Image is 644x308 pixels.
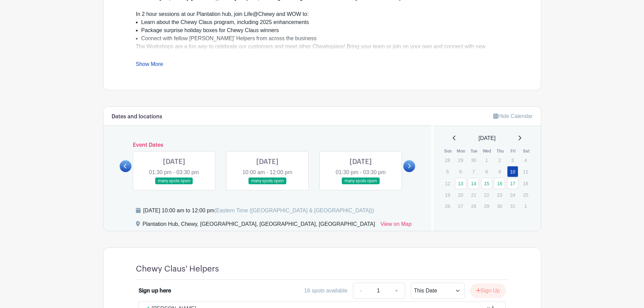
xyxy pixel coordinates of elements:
[442,178,453,189] p: 12
[141,18,508,26] li: Learn about the Chewy Claus program, including 2025 enhancements
[507,166,518,177] a: 10
[481,166,492,177] p: 8
[507,201,518,211] p: 31
[304,287,348,295] div: 16 spots available
[481,201,492,211] p: 29
[494,201,505,211] p: 30
[493,113,532,119] a: Hide Calendar
[520,166,531,177] p: 11
[520,148,533,155] th: Sat
[494,155,505,165] p: 2
[468,190,479,200] p: 21
[455,166,466,177] p: 6
[132,142,404,148] h6: Event Dates
[468,178,479,189] a: 14
[136,10,508,18] div: In 2 hour sessions at our Plantation hub, join Life@Chewy and WOW to:
[494,190,505,200] p: 23
[481,190,492,200] p: 22
[143,207,374,215] div: [DATE] 10:00 am to 12:00 pm
[468,201,479,211] p: 28
[494,148,507,155] th: Thu
[507,148,520,155] th: Fri
[507,155,518,165] p: 3
[481,148,494,155] th: Wed
[520,178,531,189] p: 18
[468,155,479,165] p: 30
[380,220,411,231] a: View on Map
[442,166,453,177] p: 5
[479,134,496,142] span: [DATE]
[388,283,405,299] a: +
[112,114,162,120] h6: Dates and locations
[455,178,466,189] a: 13
[442,201,453,211] p: 26
[455,190,466,200] p: 20
[141,34,508,43] li: Connect with fellow [PERSON_NAME]’ Helpers from across the business
[442,155,453,165] p: 28
[494,166,505,177] p: 9
[468,166,479,177] p: 7
[442,148,455,155] th: Sun
[481,178,492,189] a: 15
[455,201,466,211] p: 27
[139,287,171,295] div: Sign up here
[520,155,531,165] p: 4
[353,283,368,299] a: -
[136,43,508,99] div: The Workshops are a fun way to celebrate our customers and meet other Chewtopians! Bring your tea...
[494,178,505,189] a: 16
[136,61,163,70] a: Show More
[143,220,375,231] div: Plantation Hub, Chewy, [GEOGRAPHIC_DATA], [GEOGRAPHIC_DATA], [GEOGRAPHIC_DATA]
[455,155,466,165] p: 29
[481,155,492,165] p: 1
[214,208,374,213] span: (Eastern Time ([GEOGRAPHIC_DATA] & [GEOGRAPHIC_DATA]))
[136,264,219,274] h4: Chewy Claus' Helpers
[141,26,508,34] li: Package surprise holiday boxes for Chewy Claus winners
[520,201,531,211] p: 1
[442,190,453,200] p: 19
[520,190,531,200] p: 25
[507,178,518,189] a: 17
[468,148,481,155] th: Tue
[507,190,518,200] p: 24
[455,148,468,155] th: Mon
[470,284,506,298] button: Sign Up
